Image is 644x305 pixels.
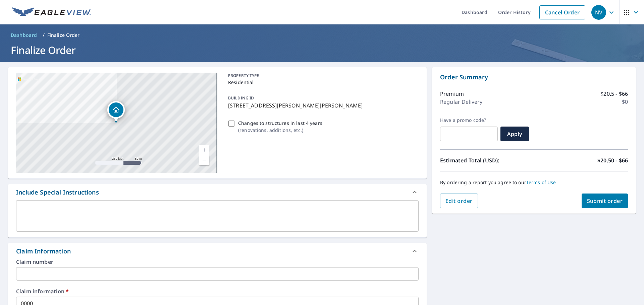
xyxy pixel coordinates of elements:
span: Dashboard [11,32,37,39]
p: [STREET_ADDRESS][PERSON_NAME][PERSON_NAME] [228,101,416,109]
p: Estimated Total (USD): [440,156,534,164]
p: By ordering a report you agree to our [440,179,628,185]
div: Include Special Instructions [16,188,99,197]
button: Edit order [440,194,478,208]
img: EV Logo [12,7,91,17]
li: / [43,31,45,39]
p: Order Summary [440,73,628,82]
nav: breadcrumb [8,30,636,41]
p: Residential [228,79,416,86]
a: Dashboard [8,30,40,41]
p: $0 [622,98,628,106]
p: $20.5 - $66 [600,90,628,98]
div: NV [591,5,606,20]
label: Claim information [16,289,419,294]
span: Apply [506,130,524,138]
p: Regular Delivery [440,98,482,106]
p: Finalize Order [47,32,80,39]
div: Claim Information [8,243,427,259]
div: Dropped pin, building 1, Residential property, 7 Linda Sue Ln Cape May, NJ 08204 [107,101,125,122]
p: BUILDING ID [228,95,254,101]
div: Include Special Instructions [8,184,427,200]
button: Apply [500,127,529,141]
a: Current Level 17, Zoom Out [199,155,209,165]
a: Terms of Use [526,179,556,185]
span: Edit order [445,197,473,205]
label: Claim number [16,259,419,264]
label: Have a promo code? [440,117,498,123]
span: Submit order [587,197,623,205]
p: $20.50 - $66 [597,156,628,164]
p: Changes to structures in last 4 years [238,120,322,127]
a: Current Level 17, Zoom In [199,145,209,155]
p: ( renovations, additions, etc. ) [238,127,322,134]
p: PROPERTY TYPE [228,73,416,79]
button: Submit order [582,194,628,208]
a: Cancel Order [539,5,585,19]
p: Premium [440,90,464,98]
div: Claim Information [16,247,71,256]
h1: Finalize Order [8,43,636,57]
